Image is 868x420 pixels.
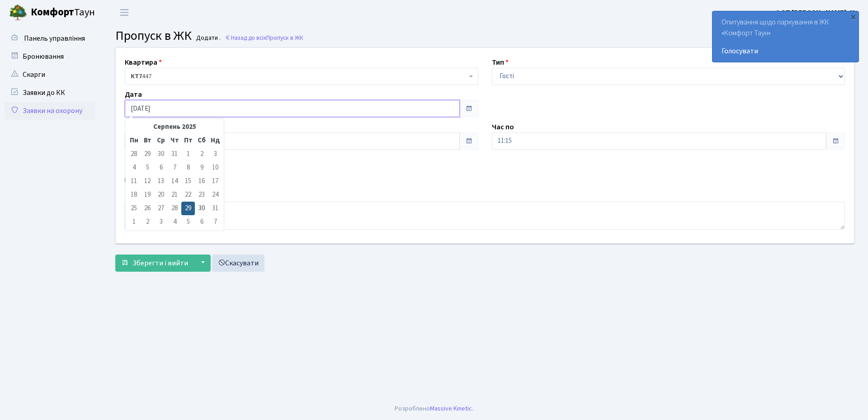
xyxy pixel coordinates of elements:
[195,188,208,202] td: 23
[154,134,168,147] th: Ср
[113,5,136,20] button: Переключити навігацію
[5,29,95,47] a: Панель управління
[208,202,222,215] td: 31
[141,147,154,161] td: 29
[775,7,857,18] a: ФОП [PERSON_NAME]. Н.
[712,11,859,62] div: Опитування щодо паркування в ЖК «Комфорт Таун»
[395,404,473,414] div: Розроблено .
[195,215,208,229] td: 6
[127,134,141,147] th: Пн
[127,161,141,175] td: 4
[492,57,509,68] label: Тип
[195,161,208,175] td: 9
[849,12,858,21] div: ×
[154,215,168,229] td: 3
[5,66,95,84] a: Скарги
[141,161,154,175] td: 5
[208,188,222,202] td: 24
[181,147,195,161] td: 1
[492,122,514,132] label: Час по
[115,255,194,272] button: Зберегти і вийти
[168,134,181,147] th: Чт
[208,215,222,229] td: 7
[125,68,478,85] span: <b>КТ7</b>&nbsp;&nbsp;&nbsp;447
[168,147,181,161] td: 31
[127,188,141,202] td: 18
[195,147,208,161] td: 2
[31,5,74,19] b: Комфорт
[430,404,472,413] a: Massive Kinetic
[208,161,222,175] td: 10
[195,175,208,188] td: 16
[266,33,303,42] span: Пропуск в ЖК
[195,134,208,147] th: Сб
[194,34,221,42] small: Додати .
[5,47,95,66] a: Бронювання
[154,161,168,175] td: 6
[195,202,208,215] td: 30
[154,147,168,161] td: 30
[775,8,857,18] b: ФОП [PERSON_NAME]. Н.
[125,57,162,68] label: Квартира
[225,33,303,42] a: Назад до всіхПропуск в ЖК
[181,161,195,175] td: 8
[141,202,154,215] td: 26
[141,175,154,188] td: 12
[131,72,142,81] b: КТ7
[5,102,95,120] a: Заявки на охорону
[132,258,188,268] span: Зберегти і вийти
[141,215,154,229] td: 2
[127,175,141,188] td: 11
[154,175,168,188] td: 13
[212,255,264,272] a: Скасувати
[168,202,181,215] td: 28
[208,134,222,147] th: Нд
[127,215,141,229] td: 1
[208,175,222,188] td: 17
[31,5,95,20] span: Таун
[168,215,181,229] td: 4
[141,134,154,147] th: Вт
[181,202,195,215] td: 29
[168,175,181,188] td: 14
[168,161,181,175] td: 7
[208,147,222,161] td: 3
[9,4,27,22] img: logo.png
[131,72,467,81] span: <b>КТ7</b>&nbsp;&nbsp;&nbsp;447
[154,188,168,202] td: 20
[125,89,142,100] label: Дата
[127,147,141,161] td: 28
[181,188,195,202] td: 22
[24,33,85,43] span: Панель управління
[181,175,195,188] td: 15
[181,134,195,147] th: Пт
[141,120,208,134] th: Серпень 2025
[127,202,141,215] td: 25
[141,188,154,202] td: 19
[115,27,192,45] span: Пропуск в ЖК
[722,46,849,57] a: Голосувати
[181,215,195,229] td: 5
[154,202,168,215] td: 27
[168,188,181,202] td: 21
[5,84,95,102] a: Заявки до КК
